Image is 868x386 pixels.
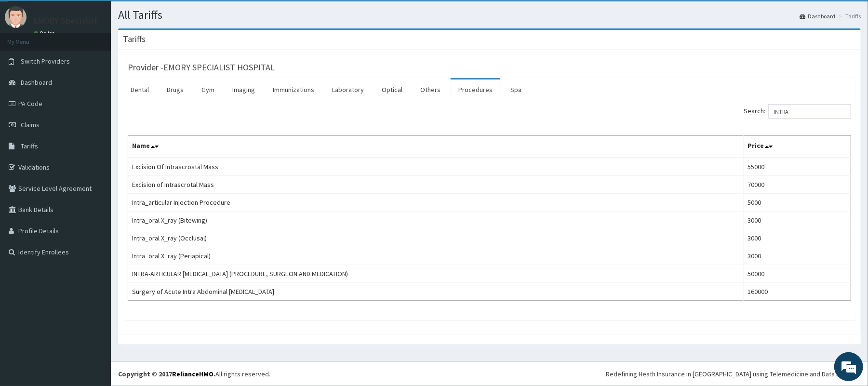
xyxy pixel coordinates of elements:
[194,80,222,100] a: Gym
[225,80,263,100] a: Imaging
[128,176,744,194] td: Excision of Intrascrotal Mass
[451,80,500,100] a: Procedures
[836,12,861,20] li: Tariffs
[128,283,744,301] td: Surgery of Acute Intra Abdominal [MEDICAL_DATA]
[768,104,851,119] input: Search:
[744,104,851,119] label: Search:
[34,30,57,37] a: Online
[172,370,214,378] a: RelianceHMO
[413,80,448,100] a: Others
[111,361,868,386] footer: All rights reserved.
[56,121,133,219] span: We're online!
[123,80,157,100] a: Dental
[118,370,215,378] strong: Copyright © 2017 .
[159,80,191,100] a: Drugs
[744,194,851,212] td: 5000
[118,9,861,21] h1: All Tariffs
[374,80,410,100] a: Optical
[50,54,162,67] div: Chat with us now
[744,265,851,283] td: 50000
[744,158,851,176] td: 55000
[744,247,851,265] td: 3000
[21,120,40,129] span: Claims
[128,194,744,212] td: Intra_articular Injection Procedure
[744,136,851,158] th: Price
[606,369,861,379] div: Redefining Heath Insurance in [GEOGRAPHIC_DATA] using Telemedicine and Data Science!
[128,63,275,72] h3: Provider - EMORY SPECIALIST HOSPITAL
[5,263,184,297] textarea: Type your message and hit 'Enter'
[744,212,851,229] td: 3000
[503,80,529,100] a: Spa
[128,212,744,229] td: Intra_oral X_ray (Bitewing)
[128,136,744,158] th: Name
[21,57,70,66] span: Switch Providers
[5,6,27,28] img: User Image
[158,5,181,28] div: Minimize live chat window
[128,158,744,176] td: Excision Of Intrascrostal Mass
[18,48,39,72] img: d_794563401_company_1708531726252_794563401
[128,265,744,283] td: INTRA-ARTICULAR [MEDICAL_DATA] (PROCEDURE, SURGEON AND MEDICATION)
[324,80,372,100] a: Laboratory
[128,247,744,265] td: Intra_oral X_ray (Periapical)
[123,35,146,43] h3: Tariffs
[744,229,851,247] td: 3000
[21,78,52,87] span: Dashboard
[265,80,322,100] a: Immunizations
[128,229,744,247] td: Intra_oral X_ray (Occlusal)
[34,16,98,25] p: EMORY Specialist
[744,176,851,194] td: 70000
[21,142,38,150] span: Tariffs
[744,283,851,301] td: 160000
[800,12,835,20] a: Dashboard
